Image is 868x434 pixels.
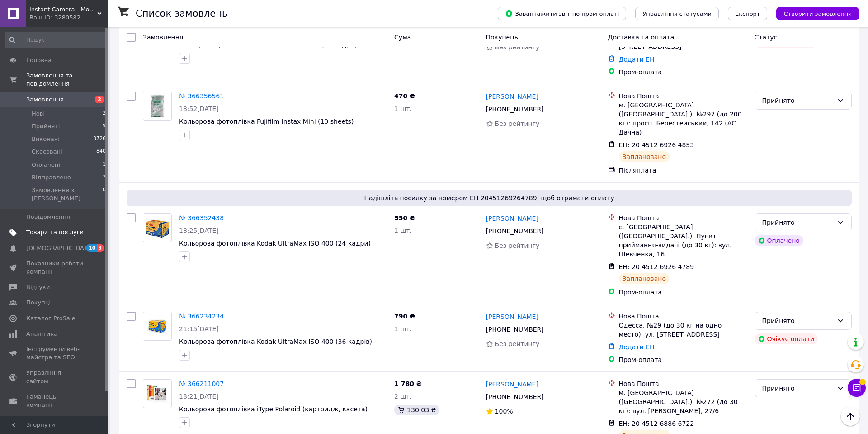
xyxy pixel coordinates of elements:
[29,14,108,22] div: Ваш ID: 3280582
[767,10,859,17] a: Створити замовлення
[143,380,171,408] img: Фото товару
[619,420,694,427] span: ЕН: 20 4512 6886 6722
[495,120,540,127] span: Без рейтингу
[505,10,619,18] span: Завантажити звіт по пром-оплаті
[143,34,183,41] span: Замовлення
[103,110,106,118] span: 2
[619,321,747,339] div: Одесса, №29 (до 30 кг на одно место): ул. [STREET_ADDRESS]
[486,34,518,41] span: Покупець
[26,314,75,323] span: Каталог ProSale
[179,393,219,400] span: 18:21[DATE]
[26,228,84,236] span: Товари та послуги
[762,316,833,326] div: Прийнято
[728,7,768,20] button: Експорт
[619,222,747,259] div: с. [GEOGRAPHIC_DATA] ([GEOGRAPHIC_DATA].), Пункт приймання-видачі (до 30 кг): вул. Шевченка, 16
[32,186,103,203] span: Замовлення з [PERSON_NAME]
[642,10,712,17] span: Управління статусами
[96,148,106,156] span: 840
[394,393,412,400] span: 2 шт.
[498,7,626,20] button: Завантажити звіт по пром-оплаті
[619,263,694,270] span: ЕН: 20 4512 6926 4789
[619,355,747,364] div: Пром-оплата
[619,68,747,77] div: Пром-оплата
[26,299,51,307] span: Покупці
[103,161,106,169] span: 1
[486,326,544,333] span: [PHONE_NUMBER]
[32,110,45,118] span: Нові
[103,174,106,182] span: 2
[130,193,848,203] span: Надішліть посилку за номером ЕН 20451269264789, щоб отримати оплату
[619,151,670,162] div: Заплановано
[495,340,540,347] span: Без рейтингу
[762,383,833,393] div: Прийнято
[619,92,747,101] div: Нова Пошта
[619,343,655,351] a: Додати ЕН
[179,227,219,234] span: 18:25[DATE]
[179,380,224,387] a: № 366211007
[179,92,224,100] a: № 366356561
[143,312,171,340] img: Фото товару
[608,34,675,41] span: Доставка та оплата
[179,338,372,345] a: Кольорова фотоплівка Kodak UltraMax ISO 400 (36 кадрів)
[179,325,219,333] span: 21:15[DATE]
[179,118,354,125] span: Кольорова фотоплівка Fujifilm Instax Mini (10 sheets)
[26,72,108,88] span: Замовлення та повідомлення
[495,43,540,51] span: Без рейтингу
[32,161,60,169] span: Оплачені
[394,227,412,234] span: 1 шт.
[486,227,544,235] span: [PHONE_NUMBER]
[179,240,371,247] span: Кольорова фотоплівка Kodak UltraMax ISO 400 (24 кадри)
[762,96,833,106] div: Прийнято
[32,148,62,156] span: Скасовані
[635,7,719,20] button: Управління статусами
[143,312,172,341] a: Фото товару
[755,333,818,344] div: Очікує оплати
[619,379,747,388] div: Нова Пошта
[86,244,97,252] span: 10
[179,405,368,413] a: Кольорова фотоплівка iType Polaroid (картридж, касета)
[143,214,171,241] img: Фото товару
[486,312,538,321] a: [PERSON_NAME]
[144,92,170,120] img: Фото товару
[97,244,104,252] span: 3
[95,96,104,103] span: 2
[143,92,172,121] a: Фото товару
[394,214,415,222] span: 550 ₴
[783,10,852,17] span: Створити замовлення
[619,273,670,284] div: Заплановано
[619,312,747,321] div: Нова Пошта
[103,186,106,203] span: 0
[755,34,778,41] span: Статус
[26,345,84,362] span: Інструменти веб-майстра та SEO
[755,235,803,246] div: Оплачено
[143,213,172,242] a: Фото товару
[26,96,64,104] span: Замовлення
[5,32,107,48] input: Пошук
[619,101,747,137] div: м. [GEOGRAPHIC_DATA] ([GEOGRAPHIC_DATA].), №297 (до 200 кг): просп. Берестейський, 142 (АС Дачна)
[103,122,106,130] span: 9
[29,5,97,14] span: Instant Camera - Моментальна фотографія
[179,214,224,222] a: № 366352438
[32,135,60,143] span: Виконані
[486,106,544,113] span: [PHONE_NUMBER]
[26,260,84,276] span: Показники роботи компанії
[495,242,540,249] span: Без рейтингу
[848,379,866,397] button: Чат з покупцем
[32,122,60,130] span: Прийняті
[26,330,57,338] span: Аналітика
[32,174,71,182] span: Відправлено
[486,92,538,101] a: [PERSON_NAME]
[619,288,747,297] div: Пром-оплата
[394,92,415,100] span: 470 ₴
[762,217,833,227] div: Прийнято
[143,379,172,408] a: Фото товару
[394,325,412,333] span: 1 шт.
[486,214,538,223] a: [PERSON_NAME]
[776,7,859,20] button: Створити замовлення
[26,244,93,252] span: [DEMOGRAPHIC_DATA]
[179,105,219,112] span: 18:52[DATE]
[26,213,70,221] span: Повідомлення
[26,393,84,409] span: Гаманець компанії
